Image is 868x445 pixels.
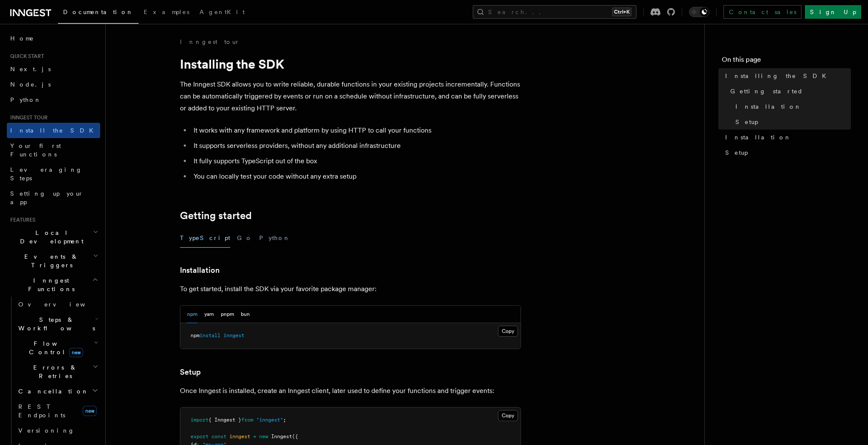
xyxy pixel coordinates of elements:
[83,406,97,416] span: new
[211,433,226,439] span: const
[725,148,748,157] span: Setup
[191,417,208,423] span: import
[7,53,44,60] span: Quick start
[229,433,250,439] span: inngest
[223,332,244,338] span: inngest
[10,127,98,134] span: Install the SDK
[7,273,100,297] button: Inngest Functions
[498,410,518,421] button: Copy
[7,162,100,186] a: Leveraging Steps
[15,423,100,438] a: Versioning
[58,3,139,24] a: Documentation
[69,348,83,357] span: new
[735,102,801,111] span: Installation
[180,56,521,72] h1: Installing the SDK
[191,433,208,439] span: export
[689,7,709,17] button: Toggle dark mode
[180,283,521,295] p: To get started, install the SDK via your favorite package manager:
[7,31,100,46] a: Home
[7,123,100,138] a: Install the SDK
[18,301,106,308] span: Overview
[191,155,521,167] li: It fully supports TypeScript out of the box
[7,77,100,92] a: Node.js
[7,114,48,121] span: Inngest tour
[15,315,95,332] span: Steps & Workflows
[191,170,521,182] li: You can locally test your code without any extra setup
[7,225,100,249] button: Local Development
[722,68,851,84] a: Installing the SDK
[473,5,637,19] button: Search...Ctrl+K
[7,276,92,293] span: Inngest Functions
[259,433,268,439] span: new
[730,87,803,95] span: Getting started
[180,366,201,378] a: Setup
[15,363,93,380] span: Errors & Retries
[722,55,851,68] h4: On this page
[259,228,290,248] button: Python
[15,339,94,356] span: Flow Control
[7,252,93,269] span: Events & Triggers
[7,228,93,246] span: Local Development
[194,3,250,23] a: AgentKit
[15,360,100,384] button: Errors & Retries
[241,306,250,323] button: bun
[7,61,100,77] a: Next.js
[180,38,240,46] a: Inngest tour
[18,403,65,419] span: REST Endpoints
[10,142,61,158] span: Your first Functions
[271,433,292,439] span: Inngest
[139,3,194,23] a: Examples
[10,96,41,103] span: Python
[200,332,220,338] span: install
[204,306,214,323] button: yarn
[10,34,34,43] span: Home
[612,8,631,16] kbd: Ctrl+K
[732,114,851,130] a: Setup
[722,130,851,145] a: Installation
[15,399,100,423] a: REST Endpointsnew
[15,387,89,396] span: Cancellation
[7,138,100,162] a: Your first Functions
[180,210,252,222] a: Getting started
[191,332,200,338] span: npm
[498,326,518,337] button: Copy
[180,385,521,397] p: Once Inngest is installed, create an Inngest client, later used to define your functions and trig...
[732,99,851,114] a: Installation
[200,9,245,15] span: AgentKit
[723,5,801,19] a: Contact sales
[725,133,791,142] span: Installation
[241,417,253,423] span: from
[208,417,241,423] span: { Inngest }
[63,9,133,15] span: Documentation
[15,384,100,399] button: Cancellation
[253,433,256,439] span: =
[18,427,75,434] span: Versioning
[191,124,521,136] li: It works with any framework and platform by using HTTP to call your functions
[735,118,758,126] span: Setup
[15,297,100,312] a: Overview
[7,249,100,273] button: Events & Triggers
[283,417,286,423] span: ;
[180,228,230,248] button: TypeScript
[727,84,851,99] a: Getting started
[10,166,82,182] span: Leveraging Steps
[191,140,521,152] li: It supports serverless providers, without any additional infrastructure
[144,9,189,15] span: Examples
[15,336,100,360] button: Flow Controlnew
[180,264,220,276] a: Installation
[722,145,851,160] a: Setup
[256,417,283,423] span: "inngest"
[7,92,100,107] a: Python
[292,433,298,439] span: ({
[7,217,35,223] span: Features
[7,186,100,210] a: Setting up your app
[221,306,234,323] button: pnpm
[10,190,84,205] span: Setting up your app
[10,81,51,88] span: Node.js
[180,78,521,114] p: The Inngest SDK allows you to write reliable, durable functions in your existing projects increme...
[10,66,51,72] span: Next.js
[805,5,861,19] a: Sign Up
[725,72,831,80] span: Installing the SDK
[187,306,197,323] button: npm
[15,312,100,336] button: Steps & Workflows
